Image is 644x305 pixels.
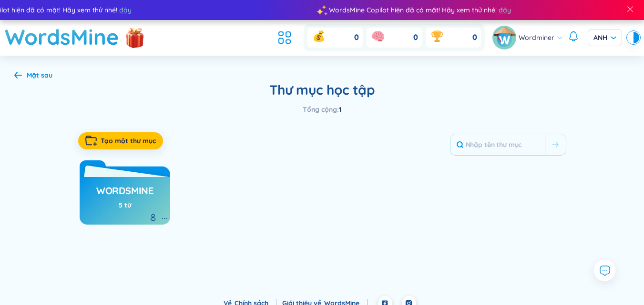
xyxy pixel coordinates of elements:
[492,26,519,49] a: hình đại diện
[78,132,163,149] button: Tạo một thư mục
[593,33,607,42] font: ANH
[96,185,153,197] font: WordsMine
[101,137,156,145] font: Tạo một thư mục
[119,6,132,14] font: đây
[5,23,119,50] font: WordsMine
[354,32,359,43] font: 0
[303,105,337,114] font: Tổng cộng
[96,182,153,200] a: WordsMine
[413,32,418,43] font: 0
[337,105,339,114] font: :
[339,105,341,114] font: 1
[329,6,497,14] font: WordsMine Copilot hiện đã có mặt! Hãy xem thử nhé!
[499,6,511,14] font: đây
[5,20,119,54] a: WordsMine
[450,134,545,155] input: Nhập tên thư mục
[119,201,131,209] font: 5 từ
[125,23,144,51] img: flashSalesIcon.a7f4f837.png
[269,81,375,98] font: Thư mục học tập
[519,33,554,42] font: Wordminer
[27,71,52,79] font: Mặt sau
[492,26,516,49] img: hình đại diện
[593,33,616,42] span: ANH
[14,72,52,80] a: Mặt sau
[472,32,477,43] font: 0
